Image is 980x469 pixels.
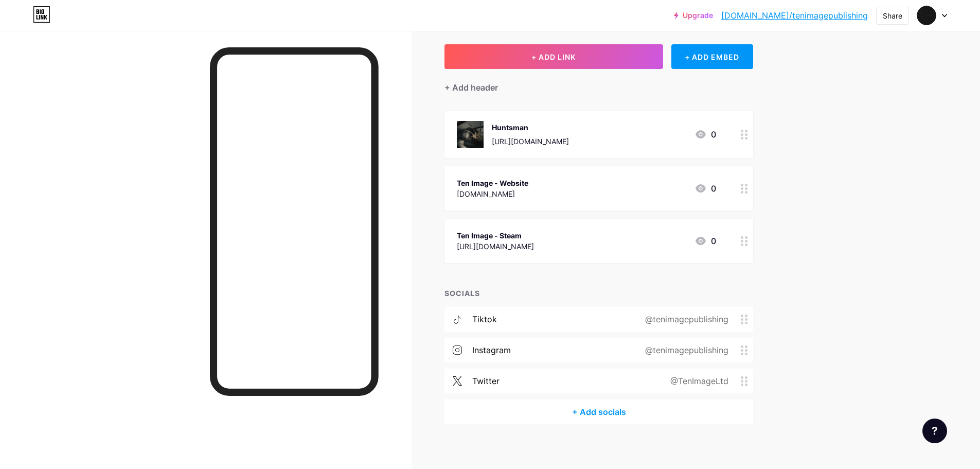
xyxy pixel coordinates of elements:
[674,11,713,20] a: Upgrade
[531,53,576,61] span: + ADD LINK
[721,9,868,22] a: [DOMAIN_NAME]/tenimagepublishing
[444,288,753,299] div: SOCIALS
[444,399,753,424] div: + Add socials
[472,313,497,325] div: tiktok
[457,121,484,148] img: Huntsman
[457,241,534,252] div: [URL][DOMAIN_NAME]
[472,375,500,387] div: twitter
[457,178,528,188] div: Ten Image - Website
[472,344,511,356] div: instagram
[694,128,716,141] div: 0
[629,313,741,325] div: @tenimagepublishing
[457,230,534,241] div: Ten Image - Steam
[444,81,498,94] div: + Add header
[917,6,936,25] img: tenimagepublishing
[492,136,569,147] div: [URL][DOMAIN_NAME]
[444,44,663,69] button: + ADD LINK
[694,235,716,247] div: 0
[883,10,902,21] div: Share
[629,344,741,356] div: @tenimagepublishing
[457,188,528,199] div: [DOMAIN_NAME]
[671,44,753,69] div: + ADD EMBED
[492,122,569,133] div: Huntsman
[654,375,741,387] div: @TenImageLtd
[694,182,716,195] div: 0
